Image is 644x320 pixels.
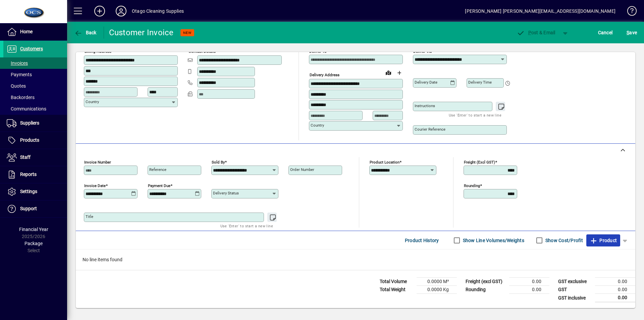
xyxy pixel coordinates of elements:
[3,166,67,183] a: Reports
[84,183,106,188] mat-label: Invoice date
[3,149,67,166] a: Staff
[20,46,43,51] span: Customers
[20,29,33,34] span: Home
[290,167,314,172] mat-label: Order number
[402,234,442,246] button: Product History
[464,160,495,165] mat-label: Freight (excl GST)
[212,160,225,165] mat-label: Sold by
[67,27,104,39] app-page-header-button: Back
[7,60,28,66] span: Invoices
[595,286,635,294] td: 0.00
[405,235,439,246] span: Product History
[464,183,480,188] mat-label: Rounding
[449,111,501,119] mat-hint: Use 'Enter' to start a new line
[20,189,37,194] span: Settings
[132,6,184,16] div: Otago Cleaning Supplies
[7,83,26,89] span: Quotes
[3,69,67,80] a: Payments
[415,127,445,132] mat-label: Courier Reference
[370,160,399,165] mat-label: Product location
[586,234,620,246] button: Product
[311,123,324,128] mat-label: Country
[3,57,67,69] a: Invoices
[7,72,32,77] span: Payments
[528,30,531,35] span: P
[20,154,31,160] span: Staff
[110,5,132,17] button: Profile
[74,30,97,35] span: Back
[555,286,595,294] td: GST
[3,200,67,217] a: Support
[544,237,583,244] label: Show Cost/Profit
[417,278,457,286] td: 0.0000 M³
[109,27,174,38] div: Customer Invoice
[86,214,93,219] mat-label: Title
[76,249,635,270] div: No line items found
[595,294,635,302] td: 0.00
[20,120,39,126] span: Suppliers
[20,172,37,177] span: Reports
[555,294,595,302] td: GST inclusive
[394,67,405,78] button: Choose address
[462,278,509,286] td: Freight (excl GST)
[517,30,555,35] span: ost & Email
[183,31,192,35] span: NEW
[627,27,637,38] span: ave
[7,106,46,111] span: Communications
[462,237,524,244] label: Show Line Volumes/Weights
[20,206,37,211] span: Support
[622,1,636,23] a: Knowledge Base
[415,80,437,85] mat-label: Delivery date
[462,286,509,294] td: Rounding
[415,103,435,108] mat-label: Instructions
[3,103,67,115] a: Communications
[148,183,170,188] mat-label: Payment due
[20,137,39,143] span: Products
[158,44,169,54] a: View on map
[220,222,273,230] mat-hint: Use 'Enter' to start a new line
[213,191,239,195] mat-label: Delivery status
[509,286,549,294] td: 0.00
[376,278,417,286] td: Total Volume
[169,44,179,55] button: Copy to Delivery address
[417,286,457,294] td: 0.0000 Kg
[84,160,111,165] mat-label: Invoice number
[376,286,417,294] td: Total Weight
[598,27,613,38] span: Cancel
[24,241,43,246] span: Package
[590,235,617,246] span: Product
[89,5,110,17] button: Add
[3,132,67,149] a: Products
[383,67,394,78] a: View on map
[3,92,67,103] a: Backorders
[3,115,67,132] a: Suppliers
[3,80,67,92] a: Quotes
[627,30,629,35] span: S
[7,95,35,100] span: Backorders
[149,167,166,172] mat-label: Reference
[465,6,615,16] div: [PERSON_NAME] [PERSON_NAME][EMAIL_ADDRESS][DOMAIN_NAME]
[625,27,639,39] button: Save
[19,227,48,232] span: Financial Year
[595,278,635,286] td: 0.00
[596,27,614,39] button: Cancel
[3,24,67,40] a: Home
[3,183,67,200] a: Settings
[509,278,549,286] td: 0.00
[72,27,98,39] button: Back
[513,27,559,39] button: Post & Email
[555,278,595,286] td: GST exclusive
[468,80,492,85] mat-label: Delivery time
[86,99,99,104] mat-label: Country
